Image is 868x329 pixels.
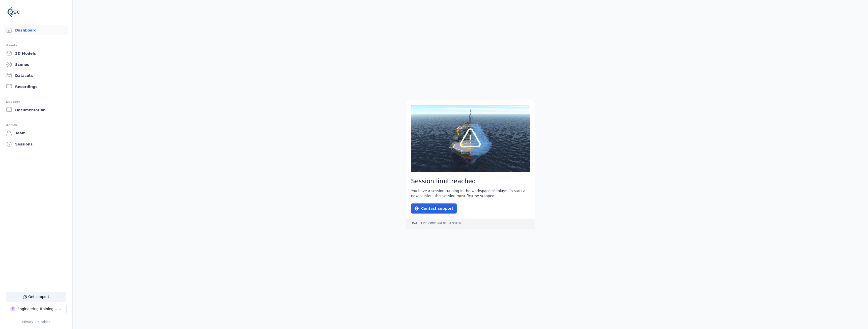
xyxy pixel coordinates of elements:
[6,5,20,19] img: Logo
[35,320,36,324] span: |
[411,203,457,214] button: Contact support
[4,48,68,58] a: 3D Models
[4,139,68,149] a: Sessions
[4,59,68,70] a: Scenes
[406,219,535,229] code: ERR_CONCURRENT_SESSION
[6,42,66,48] div: Assets
[4,71,68,81] a: Datasets
[4,82,68,92] a: Recordings
[38,320,50,324] a: Cookies
[412,222,419,225] strong: Ref:
[6,122,66,128] div: Admin
[6,292,66,302] button: Get support
[4,25,68,35] a: Dashboard
[22,320,33,324] a: Privacy
[411,188,530,198] div: You have a session running in the workspace "Replay". To start a new session, this session must f...
[17,306,58,311] div: Engineering-Training (SSO Staging)
[10,306,15,311] div: E
[6,304,67,314] button: Select a workspace
[4,105,68,115] a: Documentation
[6,99,66,105] div: Support
[4,128,68,138] a: Team
[411,177,530,185] h2: Session limit reached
